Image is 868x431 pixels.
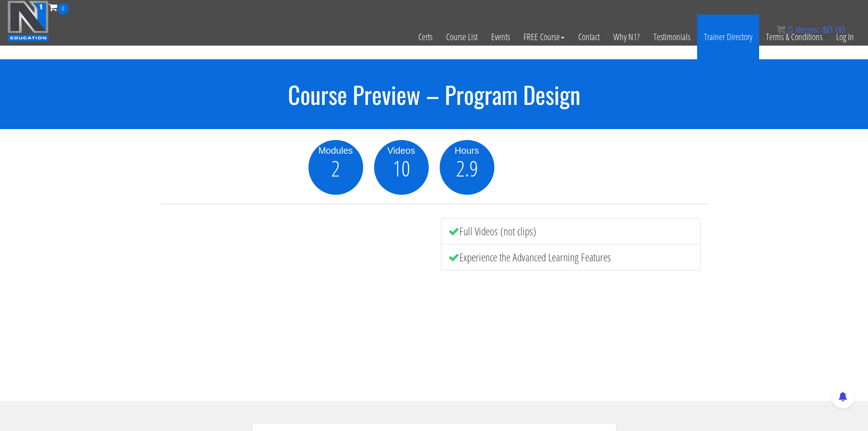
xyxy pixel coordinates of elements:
span: 10 [393,157,410,179]
li: Full Videos (not clips) [441,218,701,244]
span: 0 [57,3,69,15]
span: 0 [788,25,793,35]
img: icon11.png [776,25,786,34]
a: Course List [439,15,484,59]
a: Certs [411,15,439,59]
bdi: 0.00 [822,25,845,35]
div: Hours [440,144,494,157]
img: n1-education [7,0,49,42]
a: Terms & Conditions [759,15,829,59]
span: $ [822,25,827,35]
div: Videos [374,144,429,157]
a: 0 items: $0.00 [776,25,845,35]
a: Contact [571,15,606,59]
a: Events [484,15,517,59]
a: Why N1? [606,15,647,59]
a: 0 [49,1,69,13]
span: 2 [331,157,340,179]
span: items: [796,25,820,35]
a: Log In [829,15,861,59]
a: Trainer Directory [697,15,759,59]
a: Testimonials [647,15,697,59]
li: Experience the Advanced Learning Features [441,244,701,270]
span: 2.9 [456,157,478,179]
div: Modules [308,144,363,157]
a: FREE Course [517,15,571,59]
